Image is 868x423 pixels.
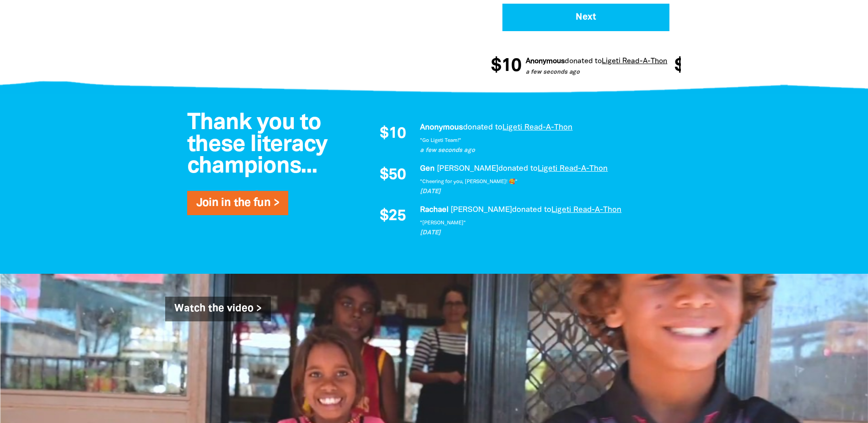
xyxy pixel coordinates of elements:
em: Rachael [420,206,448,213]
em: "Cheering for you, [PERSON_NAME]! 🥰" [420,179,518,184]
button: Pay with Credit Card [502,4,669,31]
span: $25 [380,209,406,224]
em: "[PERSON_NAME]" [420,221,466,225]
span: donated to [512,206,551,213]
em: [PERSON_NAME] [437,165,498,172]
span: $50 [380,168,406,183]
span: Next [515,13,657,22]
span: $50 [674,57,705,76]
em: Anonymous [526,58,565,65]
p: a few seconds ago [526,68,667,77]
p: [DATE] [420,228,672,238]
em: "Go Ligeti Team!" [420,138,461,143]
a: Ligeti Read-A-Thon [602,58,667,65]
em: [PERSON_NAME] [451,206,512,213]
em: Anonymous [420,124,463,131]
span: $10 [491,57,521,76]
a: Join in the fun > [196,198,279,208]
span: donated to [565,58,602,65]
div: Donation stream [370,122,672,238]
div: Paginated content [370,122,672,238]
p: a few seconds ago [420,146,672,155]
span: donated to [498,165,538,172]
div: Donation stream [491,52,681,81]
a: Ligeti Read-A-Thon [502,124,572,131]
a: Ligeti Read-A-Thon [538,165,608,172]
p: [DATE] [420,187,672,196]
span: $10 [380,126,406,142]
a: Ligeti Read-A-Thon [551,206,621,213]
a: Watch the video > [165,297,271,321]
em: Gen [420,165,435,172]
span: Thank you to these literacy champions... [187,113,328,177]
span: donated to [463,124,502,131]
